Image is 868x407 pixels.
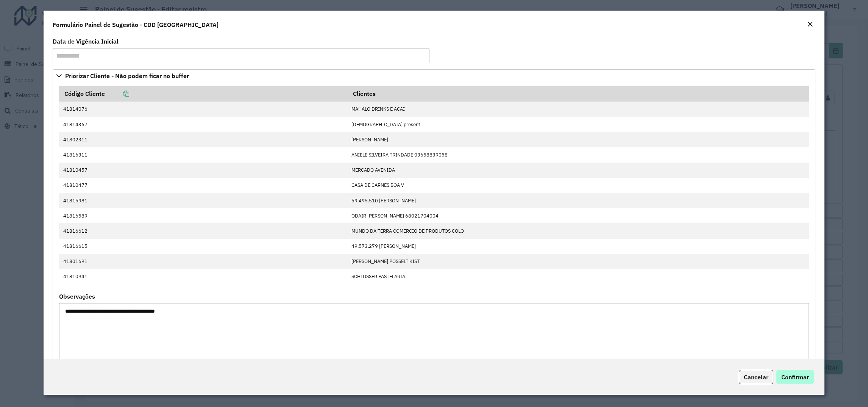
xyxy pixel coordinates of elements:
td: [PERSON_NAME] [348,132,809,147]
td: ANIELE SILVEIRA TRINDADE 03658839058 [348,147,809,162]
div: Priorizar Cliente - Não podem ficar no buffer [53,82,816,377]
td: 41810477 [59,178,348,193]
a: Copiar [105,90,129,97]
label: Observações [59,292,95,301]
td: 41810941 [59,269,348,284]
td: 41802311 [59,132,348,147]
em: Fechar [807,21,813,27]
td: 41814076 [59,102,348,117]
button: Close [805,20,815,30]
td: MUNDO DA TERRA COMERCIO DE PRODUTOS COLO [348,223,809,238]
td: [DEMOGRAPHIC_DATA] present [348,117,809,132]
button: Confirmar [776,370,814,384]
td: 41810457 [59,163,348,178]
td: 41801691 [59,254,348,269]
th: Código Cliente [59,86,348,102]
span: Cancelar [744,373,768,381]
td: MAHALO DRINKS E ACAI [348,102,809,117]
a: Priorizar Cliente - Não podem ficar no buffer [53,69,816,82]
td: 41815981 [59,193,348,208]
td: 41814367 [59,117,348,132]
span: Priorizar Cliente - Não podem ficar no buffer [65,73,189,79]
td: 41816311 [59,147,348,162]
td: 49.573.279 [PERSON_NAME] [348,239,809,254]
td: CASA DE CARNES BOA V [348,178,809,193]
th: Clientes [348,86,809,102]
td: [PERSON_NAME] POSSELT KIST [348,254,809,269]
td: 59.495.510 [PERSON_NAME] [348,193,809,208]
h4: Formulário Painel de Sugestão - CDD [GEOGRAPHIC_DATA] [53,20,219,29]
td: 41816612 [59,223,348,238]
td: SCHLOSSER PASTELARIA [348,269,809,284]
button: Cancelar [739,370,773,384]
td: 41816589 [59,208,348,223]
span: Confirmar [781,373,809,381]
td: 41816615 [59,239,348,254]
label: Data de Vigência Inicial [53,37,119,46]
td: MERCADO AVENIDA [348,163,809,178]
td: ODAIR [PERSON_NAME] 68021704004 [348,208,809,223]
